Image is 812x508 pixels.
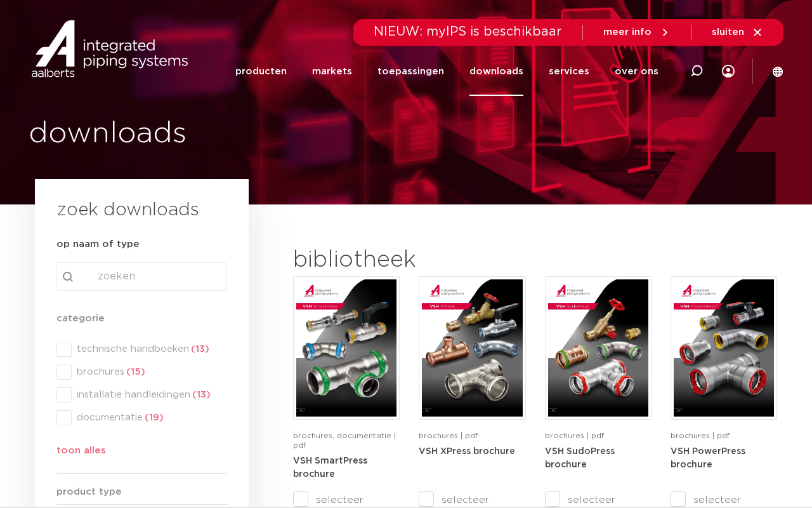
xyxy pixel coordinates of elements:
h3: zoek downloads [56,196,199,226]
a: VSH XPress brochure [419,446,515,456]
h1: downloads [29,114,400,154]
span: brochures | pdf [419,432,478,439]
strong: VSH SudoPress brochure [545,447,615,470]
a: downloads [469,47,523,96]
strong: VSH PowerPress brochure [671,447,745,470]
a: markets [312,47,352,96]
nav: Menu [235,47,658,96]
a: toepassingen [377,47,444,96]
label: selecteer [293,492,400,507]
span: sluiten [712,27,744,37]
strong: VSH SmartPress brochure [293,457,367,479]
span: meer info [603,27,652,37]
a: sluiten [712,27,763,38]
a: producten [235,47,287,96]
h2: bibliotheek [293,245,519,276]
strong: op naam of type [56,239,140,249]
label: selecteer [671,492,777,507]
label: selecteer [545,492,652,507]
img: VSH-PowerPress_A4Brochure-5008993-2022_2.0_NL-pdf.jpg [674,279,774,417]
a: services [549,47,589,96]
span: NIEUW: myIPS is beschikbaar [374,25,562,38]
strong: VSH XPress brochure [419,447,515,456]
a: meer info [603,27,671,38]
a: VSH SmartPress brochure [293,456,367,479]
a: VSH SudoPress brochure [545,446,615,470]
a: VSH PowerPress brochure [671,446,745,470]
div: my IPS [722,57,735,85]
img: VSH-SudoPress_A4Brochure-5007222-2021_1.0_NL-1-pdf.jpg [548,279,648,417]
span: brochures | pdf [545,432,604,439]
span: brochures, documentatie | pdf [293,432,396,449]
label: selecteer [419,492,525,507]
img: VSH-XPress_A4Brochure-5007145-2021_1.0_NL-1-pdf.jpg [422,279,522,417]
img: VSH-SmartPress_A4Brochure-5008016-2023_2.0_NL-pdf.jpg [296,279,396,417]
a: over ons [615,47,658,96]
span: brochures | pdf [671,432,730,439]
